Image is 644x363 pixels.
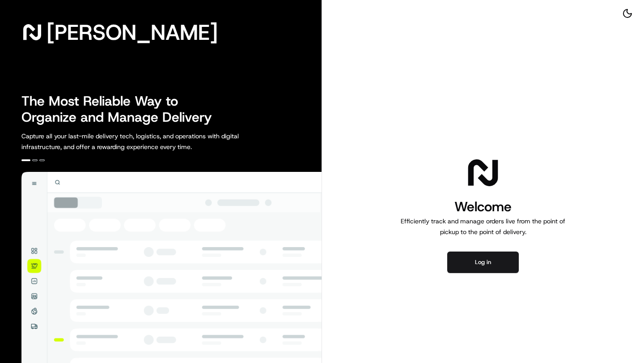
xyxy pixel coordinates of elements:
[447,252,519,273] button: Log in
[21,131,279,152] p: Capture all your last-mile delivery tech, logistics, and operations with digital infrastructure, ...
[397,198,569,216] h1: Welcome
[397,216,569,237] p: Efficiently track and manage orders live from the point of pickup to the point of delivery.
[47,23,218,41] span: [PERSON_NAME]
[21,93,222,125] h2: The Most Reliable Way to Organize and Manage Delivery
